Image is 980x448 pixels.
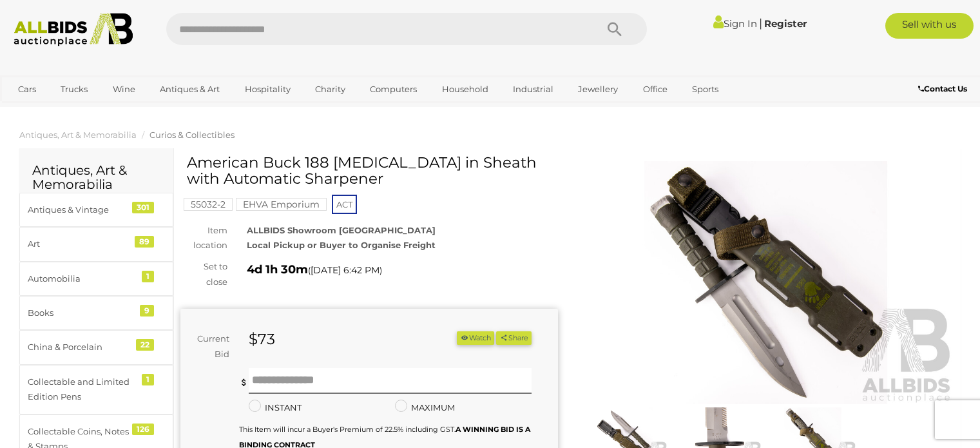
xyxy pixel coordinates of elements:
a: Antiques, Art & Memorabilia [19,130,137,140]
div: 22 [136,339,154,351]
a: Sign In [713,17,757,30]
a: Contact Us [918,82,970,96]
h1: American Buck 188 [MEDICAL_DATA] in Sheath with Automatic Sharpener [187,155,555,188]
button: Search [582,13,647,45]
img: Allbids.com.au [7,13,140,46]
a: China & Porcelain 22 [19,330,173,364]
div: 1 [142,271,154,282]
a: 55032-2 [184,199,233,209]
strong: ALLBIDS Showroom [GEOGRAPHIC_DATA] [247,225,436,235]
div: Item location [171,223,237,253]
a: Charity [307,79,354,100]
img: American Buck 188 Bayonet in Sheath with Automatic Sharpener [577,161,955,404]
span: [DATE] 6:42 PM [311,264,380,276]
a: [GEOGRAPHIC_DATA] [10,100,118,121]
strong: $73 [249,330,275,348]
a: Office [635,79,676,100]
div: Books [28,306,134,320]
strong: Local Pickup or Buyer to Organise Freight [247,240,436,250]
a: Books 9 [19,296,173,330]
div: Antiques & Vintage [28,202,134,217]
div: Art [28,237,134,251]
a: Jewellery [570,79,626,100]
a: Antiques & Art [151,79,228,100]
span: | [759,16,762,30]
b: Contact Us [918,84,967,93]
div: 9 [140,305,154,317]
div: Collectable and Limited Edition Pens [28,375,134,405]
a: Curios & Collectibles [149,130,235,140]
div: Current Bid [180,331,239,362]
a: EHVA Emporium [236,199,327,209]
a: Collectable and Limited Edition Pens 1 [19,365,173,414]
a: Trucks [52,79,96,100]
div: 1 [142,374,154,385]
strong: 4d 1h 30m [247,262,308,277]
div: 126 [132,424,154,435]
a: Industrial [504,79,562,100]
a: Wine [104,79,144,100]
span: ACT [332,195,357,214]
h2: Antiques, Art & Memorabilia [32,163,160,191]
a: Register [764,17,807,30]
div: Set to close [171,259,237,289]
a: Sell with us [885,13,974,39]
a: Computers [361,79,425,100]
a: Automobilia 1 [19,262,173,296]
mark: EHVA Emporium [236,198,327,211]
a: Household [434,79,497,100]
span: ( ) [308,265,382,275]
a: Cars [10,79,44,100]
button: Share [496,331,532,345]
li: Watch this item [457,331,494,345]
div: China & Porcelain [28,340,134,355]
a: Art 89 [19,227,173,261]
mark: 55032-2 [184,198,233,211]
div: 301 [132,202,154,213]
div: 89 [135,236,154,248]
button: Watch [457,331,494,345]
label: INSTANT [249,400,302,415]
a: Antiques & Vintage 301 [19,193,173,227]
a: Sports [684,79,727,100]
label: MAXIMUM [395,400,455,415]
div: Automobilia [28,271,134,286]
a: Hospitality [236,79,299,100]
